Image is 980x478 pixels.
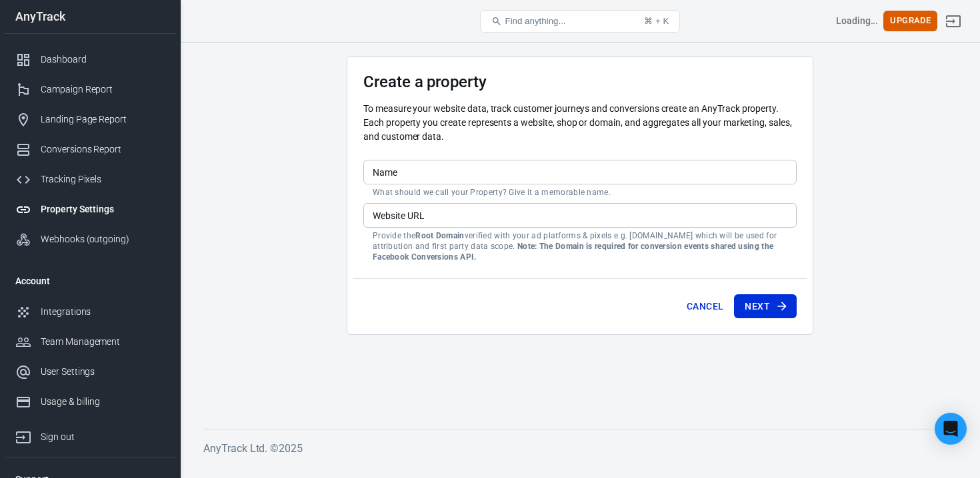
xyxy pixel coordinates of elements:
[41,395,165,409] div: Usage & billing
[415,231,464,240] strong: Root Domain
[41,53,165,67] div: Dashboard
[41,172,165,186] div: Tracking Pixels
[5,45,175,75] a: Dashboard
[883,11,937,31] button: Upgrade
[734,294,797,319] button: Next
[41,142,165,156] div: Conversions Report
[41,83,165,97] div: Campaign Report
[203,440,957,457] h6: AnyTrack Ltd. © 2025
[5,11,175,23] div: AnyTrack
[363,102,797,144] p: To measure your website data, track customer journeys and conversions create an AnyTrack property...
[5,164,175,194] a: Tracking Pixels
[5,327,175,357] a: Team Management
[41,202,165,216] div: Property Settings
[5,357,175,387] a: User Settings
[5,224,175,254] a: Webhooks (outgoing)
[41,365,165,379] div: User Settings
[505,16,565,26] span: Find anything...
[935,413,967,445] div: Open Intercom Messenger
[41,232,165,246] div: Webhooks (outgoing)
[836,14,879,28] div: Account id: <>
[5,297,175,327] a: Integrations
[5,75,175,105] a: Campaign Report
[5,105,175,134] a: Landing Page Report
[644,16,669,26] div: ⌘ + K
[5,265,175,297] li: Account
[363,203,797,228] input: example.com
[363,160,797,184] input: Your Website Name
[5,194,175,224] a: Property Settings
[41,113,165,126] div: Landing Page Report
[41,430,165,444] div: Sign out
[5,417,175,452] a: Sign out
[41,335,165,349] div: Team Management
[5,387,175,417] a: Usage & billing
[681,294,729,319] button: Cancel
[937,5,969,37] a: Sign out
[373,187,787,198] p: What should we call your Property? Give it a memorable name.
[363,73,797,91] h3: Create a property
[480,10,680,33] button: Find anything...⌘ + K
[5,134,175,164] a: Conversions Report
[373,230,787,262] p: Provide the verified with your ad platforms & pixels e.g. [DOMAIN_NAME] which will be used for at...
[373,242,773,262] strong: Note: The Domain is required for conversion events shared using the Facebook Conversions API.
[41,305,165,319] div: Integrations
